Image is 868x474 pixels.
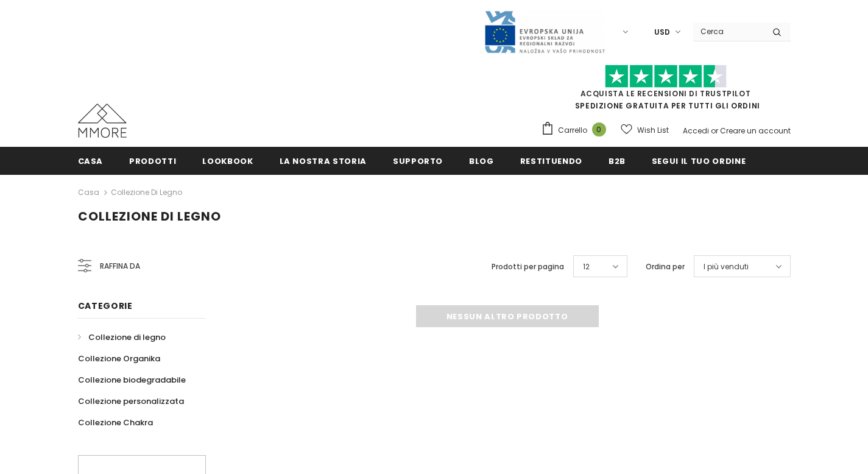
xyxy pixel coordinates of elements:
[484,10,605,54] img: Javni Razpis
[129,147,176,174] a: Prodotti
[78,353,160,364] span: Collezione Organika
[520,147,582,174] a: Restituendo
[492,261,564,273] label: Prodotti per pagina
[654,26,670,38] span: USD
[78,417,153,428] span: Collezione Chakra
[78,395,184,407] span: Collezione personalizzata
[605,65,727,88] img: Fidati di Pilot Stars
[711,126,718,136] span: or
[637,124,669,136] span: Wish List
[541,121,612,140] a: Carrello 0
[580,88,751,99] a: Acquista le recensioni di TrustPilot
[78,155,104,167] span: Casa
[652,155,746,167] span: Segui il tuo ordine
[469,147,494,174] a: Blog
[202,155,253,167] span: Lookbook
[704,261,749,273] span: I più venduti
[111,187,182,197] a: Collezione di legno
[609,147,626,174] a: B2B
[78,412,153,433] a: Collezione Chakra
[78,300,133,312] span: Categorie
[646,261,685,273] label: Ordina per
[78,391,184,412] a: Collezione personalizzata
[609,155,626,167] span: B2B
[78,348,160,369] a: Collezione Organika
[683,126,709,136] a: Accedi
[720,126,791,136] a: Creare un account
[78,208,221,225] span: Collezione di legno
[100,260,140,273] span: Raffina da
[78,185,99,200] a: Casa
[129,155,176,167] span: Prodotti
[558,124,587,136] span: Carrello
[393,155,443,167] span: supporto
[652,147,746,174] a: Segui il tuo ordine
[280,147,367,174] a: La nostra storia
[202,147,253,174] a: Lookbook
[693,23,763,40] input: Search Site
[78,327,166,348] a: Collezione di legno
[78,147,104,174] a: Casa
[78,104,127,138] img: Casi MMORE
[469,155,494,167] span: Blog
[592,122,606,136] span: 0
[520,155,582,167] span: Restituendo
[583,261,590,273] span: 12
[621,119,669,141] a: Wish List
[78,369,186,391] a: Collezione biodegradabile
[78,374,186,386] span: Collezione biodegradabile
[541,70,791,111] span: SPEDIZIONE GRATUITA PER TUTTI GLI ORDINI
[88,331,166,343] span: Collezione di legno
[484,26,605,37] a: Javni Razpis
[393,147,443,174] a: supporto
[280,155,367,167] span: La nostra storia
